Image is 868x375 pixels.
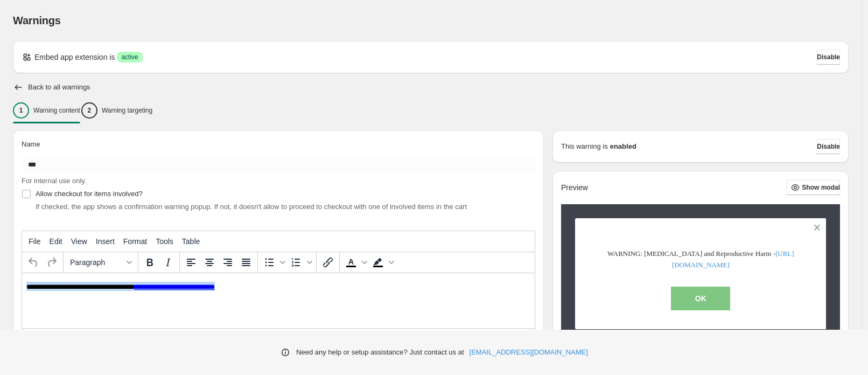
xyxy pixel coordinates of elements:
span: If checked, the app shows a confirmation warning popup. If not, it doesn't allow to proceed to ch... [36,203,467,211]
button: Align left [182,253,200,272]
button: Disable [817,139,840,154]
div: 2 [81,102,97,119]
div: Background color [369,253,396,272]
button: Undo [24,253,43,272]
span: active [121,53,138,61]
button: Align right [219,253,237,272]
button: Redo [43,253,61,272]
span: Format [123,237,147,246]
span: For internal use only. [22,177,86,185]
strong: enabled [610,141,636,152]
button: 2Warning targeting [81,99,152,122]
a: [EMAIL_ADDRESS][DOMAIN_NAME] [470,347,588,358]
p: Embed app extension is [34,52,115,63]
button: Bold [141,253,159,272]
button: Formats [66,253,136,272]
span: Disable [817,53,840,61]
div: Numbered list [287,253,314,272]
button: Italic [159,253,177,272]
p: This warning is [561,141,608,152]
span: Paragraph [70,258,123,267]
iframe: Rich Text Area [22,273,535,328]
div: Text color [342,253,369,272]
span: Edit [50,237,62,246]
button: Show modal [787,180,840,195]
h2: Preview [561,183,588,192]
h2: Back to all warnings [28,83,90,92]
span: Name [22,140,40,148]
p: Warning content [33,106,80,115]
span: WARNING: [MEDICAL_DATA] and Reproductive Harm - [607,249,775,258]
button: OK [671,287,730,310]
span: Warnings [13,15,61,26]
p: Warning targeting [102,106,152,115]
span: Table [182,237,200,246]
span: View [71,237,87,246]
span: File [29,237,41,246]
span: Tools [156,237,173,246]
button: Justify [237,253,255,272]
div: Bullet list [260,253,287,272]
div: Resize [526,329,535,338]
button: Insert/edit link [319,253,337,272]
div: 1 [13,102,29,119]
button: 1Warning content [13,99,80,122]
span: Insert [96,237,115,246]
span: Show modal [802,183,840,192]
button: Disable [817,50,840,65]
span: Disable [817,142,840,151]
span: Allow checkout for items involved? [36,190,143,198]
button: Align center [200,253,219,272]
